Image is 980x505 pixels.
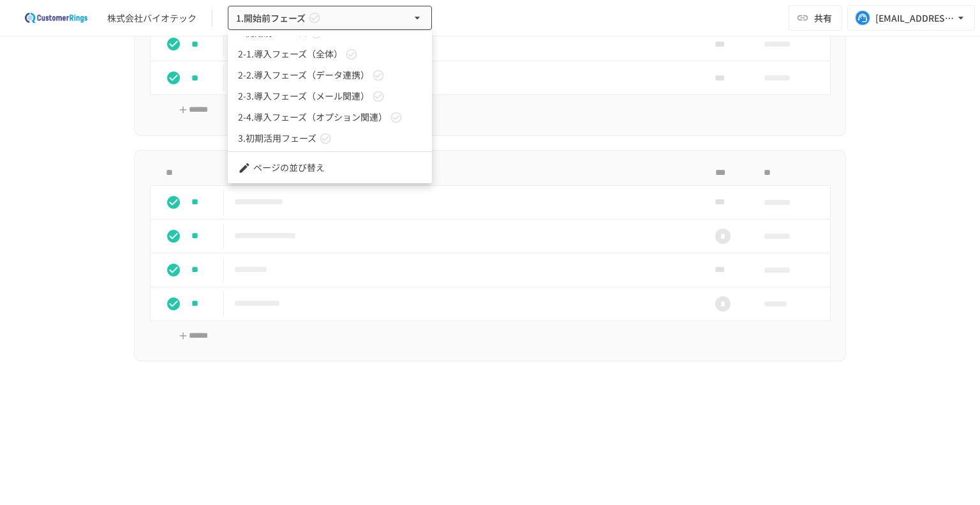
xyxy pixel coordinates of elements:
[238,47,343,61] span: 2-1.導入フェーズ（全体）
[238,110,387,124] span: 2-4.導入フェーズ（オプション関連）
[238,68,369,82] span: 2-2.導入フェーズ（データ連携）
[228,157,432,178] li: ページの並び替え
[238,89,369,103] span: 2-3.導入フェーズ（メール関連）
[238,132,316,145] span: 3.初期活用フェーズ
